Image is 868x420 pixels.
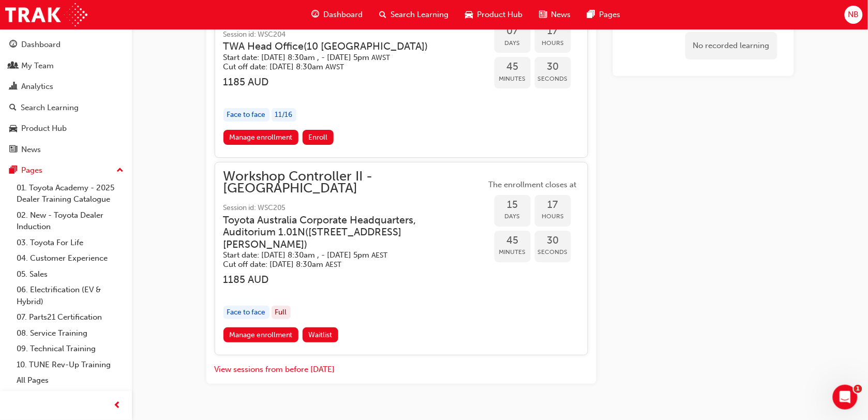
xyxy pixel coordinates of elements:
[4,140,128,159] a: News
[848,9,859,21] span: NB
[4,33,128,161] button: DashboardMy TeamAnalyticsSearch LearningProduct HubNews
[588,8,595,21] span: pages-icon
[4,56,128,76] a: My Team
[535,73,571,85] span: Seconds
[535,25,571,37] span: 17
[9,145,17,155] span: news-icon
[495,211,531,222] span: Days
[215,364,335,376] button: View sessions from before [DATE]
[223,29,486,41] span: Session id: WSC204
[326,63,345,71] span: Australian Western Standard Time AWST
[4,161,128,180] button: Pages
[535,37,571,49] span: Hours
[12,341,128,357] a: 09. Technical Training
[223,76,486,88] h3: 1185 AUD
[833,385,858,410] iframe: Intercom live chat
[495,73,531,85] span: Minutes
[9,40,17,50] span: guage-icon
[540,8,547,21] span: news-icon
[372,251,388,260] span: Australian Eastern Standard Time AEST
[495,246,531,258] span: Minutes
[495,61,531,73] span: 45
[223,62,470,72] h5: Cut off date: [DATE] 8:30am
[223,40,470,52] h3: TWA Head Office ( 10 [GEOGRAPHIC_DATA] )
[272,108,296,122] div: 11 / 16
[535,211,571,222] span: Hours
[535,235,571,247] span: 30
[4,119,128,138] a: Product Hub
[372,53,391,62] span: Australian Western Standard Time AWST
[495,199,531,211] span: 15
[9,103,17,113] span: search-icon
[9,62,17,71] span: people-icon
[12,372,128,388] a: All Pages
[304,4,371,25] a: guage-iconDashboard
[466,8,473,21] span: car-icon
[21,102,79,114] div: Search Learning
[223,108,270,122] div: Face to face
[531,4,579,25] a: news-iconNews
[477,9,523,21] span: Product Hub
[21,81,53,93] div: Analytics
[21,164,42,176] div: Pages
[12,266,128,282] a: 05. Sales
[12,235,128,251] a: 03. Toyota For Life
[486,179,579,191] span: The enrollment closes at
[854,385,862,393] span: 1
[535,199,571,211] span: 17
[116,164,124,177] span: up-icon
[223,130,299,145] a: Manage enrollment
[600,9,621,21] span: Pages
[114,399,122,412] span: prev-icon
[457,4,531,25] a: car-iconProduct Hub
[495,235,531,247] span: 45
[303,327,338,342] button: Waitlist
[391,9,449,21] span: Search Learning
[223,250,470,260] h5: Start date: [DATE] 8:30am , - [DATE] 5pm
[12,282,128,309] a: 06. Electrification (EV & Hybrid)
[5,3,87,26] img: Trak
[495,37,531,49] span: Days
[12,357,128,373] a: 10. TUNE Rev-Up Training
[551,9,571,21] span: News
[223,171,579,347] button: Workshop Controller II - [GEOGRAPHIC_DATA]Session id: WSC205Toyota Australia Corporate Headquarte...
[495,25,531,37] span: 07
[535,246,571,258] span: Seconds
[324,9,363,21] span: Dashboard
[535,61,571,73] span: 30
[12,309,128,325] a: 07. Parts21 Certification
[223,53,470,63] h5: Start date: [DATE] 8:30am , - [DATE] 5pm
[308,331,332,339] span: Waitlist
[9,82,17,92] span: chart-icon
[223,214,470,250] h3: Toyota Australia Corporate Headquarters, Auditorium 1.01N ( [STREET_ADDRESS][PERSON_NAME] )
[21,123,67,134] div: Product Hub
[380,8,387,21] span: search-icon
[12,250,128,266] a: 04. Customer Experience
[326,260,342,269] span: Australian Eastern Standard Time AEST
[685,32,777,59] div: No recorded learning
[21,144,41,156] div: News
[223,202,486,214] span: Session id: WSC205
[223,306,270,320] div: Face to face
[12,180,128,207] a: 01. Toyota Academy - 2025 Dealer Training Catalogue
[223,171,486,194] span: Workshop Controller II - [GEOGRAPHIC_DATA]
[371,4,457,25] a: search-iconSearch Learning
[223,274,486,286] h3: 1185 AUD
[845,6,863,24] button: NB
[12,325,128,341] a: 08. Service Training
[223,327,299,342] a: Manage enrollment
[4,77,128,96] a: Analytics
[579,4,629,25] a: pages-iconPages
[21,39,61,51] div: Dashboard
[21,60,54,72] div: My Team
[312,8,320,21] span: guage-icon
[223,260,470,269] h5: Cut off date: [DATE] 8:30am
[303,130,334,145] button: Enroll
[4,35,128,54] a: Dashboard
[12,207,128,235] a: 02. New - Toyota Dealer Induction
[4,98,128,117] a: Search Learning
[272,306,291,320] div: Full
[308,133,327,142] span: Enroll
